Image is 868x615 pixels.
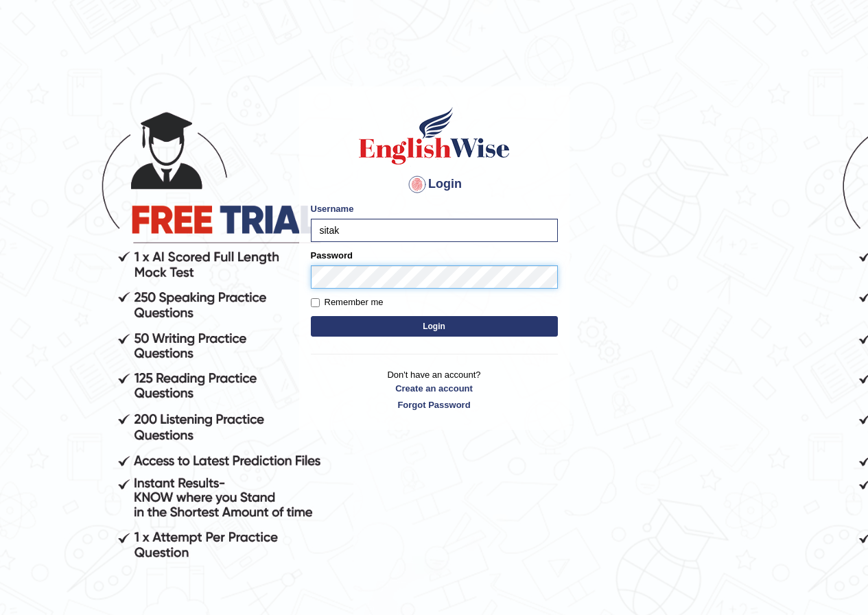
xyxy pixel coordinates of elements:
input: Remember me [311,298,320,307]
img: Logo of English Wise sign in for intelligent practice with AI [356,105,513,167]
label: Username [311,202,354,215]
button: Login [311,316,558,337]
h4: Login [311,173,558,195]
label: Password [311,249,353,262]
a: Create an account [311,382,558,395]
a: Forgot Password [311,398,558,411]
p: Don't have an account? [311,368,558,411]
label: Remember me [311,296,384,309]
